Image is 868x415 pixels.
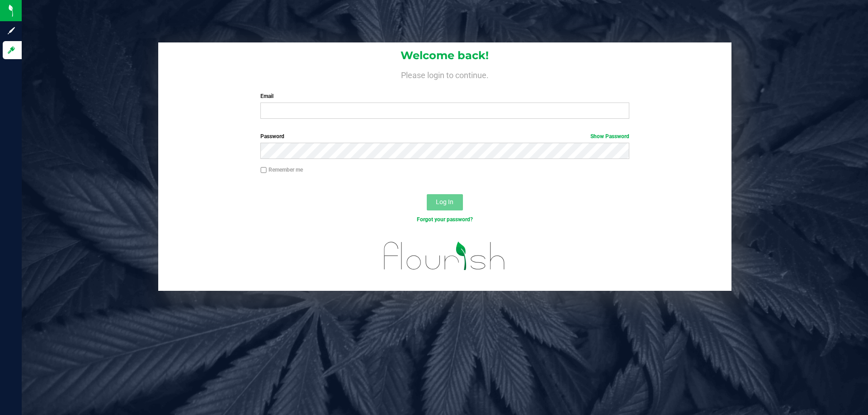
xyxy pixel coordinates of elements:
[158,69,731,79] h4: Please login to continue.
[427,194,463,210] button: Log In
[260,166,303,174] label: Remember me
[260,92,629,100] label: Email
[7,26,16,35] inline-svg: Sign up
[373,233,516,279] img: flourish_logo.svg
[436,198,453,205] span: Log In
[417,216,473,223] a: Forgot your password?
[590,133,629,140] a: Show Password
[260,167,267,173] input: Remember me
[7,46,16,55] inline-svg: Log in
[260,133,284,140] span: Password
[158,50,731,61] h1: Welcome back!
